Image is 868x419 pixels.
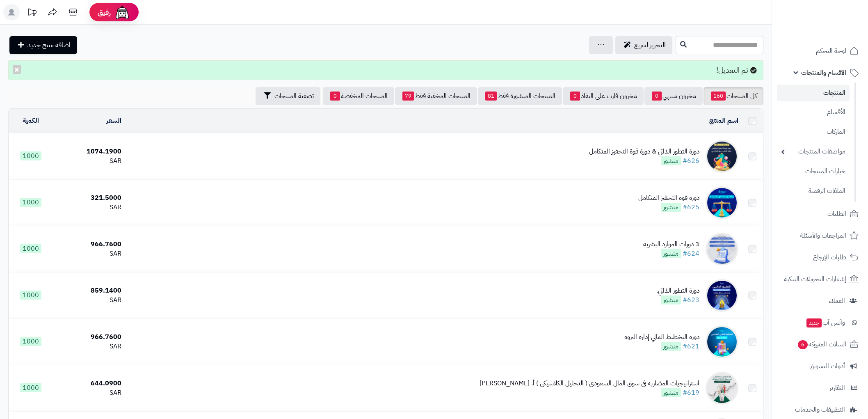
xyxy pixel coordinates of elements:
[480,379,699,388] div: استراتيجيات المضاربة في سوق المال السعودي ( التحليل الكلاسيكي ) أ. [PERSON_NAME]
[661,203,681,212] span: منشور
[98,7,111,17] span: رفيق
[644,87,703,105] a: مخزون منتهي0
[706,233,738,266] img: 3 دورات الموارد البشرية
[13,65,21,74] button: ×
[8,60,763,80] div: تم التعديل!
[706,186,738,219] img: دورة قوة التحفيز المتكامل
[395,87,477,105] a: المنتجات المخفية فقط79
[806,317,845,328] span: وآتس آب
[56,388,121,398] div: SAR
[323,87,394,105] a: المنتجات المخفضة0
[777,163,850,180] a: خيارات المنتجات
[615,36,672,54] a: التحرير لسريع
[56,156,121,166] div: SAR
[706,140,738,173] img: دورة التطور الذاتي & دورة قوة التحفيز المتكامل
[106,116,121,126] a: السعر
[656,286,699,295] div: دورة التطور الذاتي.
[777,143,850,160] a: مواصفات المنتجات
[56,295,121,305] div: SAR
[704,87,763,105] a: كل المنتجات160
[20,244,41,253] span: 1000
[683,202,699,212] a: #625
[661,342,681,351] span: منشور
[20,291,41,300] span: 1000
[56,286,121,295] div: 859.1400
[795,404,845,415] span: التطبيقات والخدمات
[777,85,850,101] a: المنتجات
[256,87,320,105] button: تصفية المنتجات
[829,382,845,394] span: التقارير
[706,279,738,312] img: دورة التطور الذاتي.
[56,240,121,249] div: 966.7600
[643,240,699,249] div: 3 دورات الموارد البشرية
[20,383,41,392] span: 1000
[402,92,414,101] span: 79
[683,388,699,398] a: #619
[634,40,666,50] span: التحرير لسريع
[809,360,845,372] span: أدوات التسويق
[777,334,863,354] a: السلات المتروكة6
[27,40,71,50] span: اضافة منتج جديد
[330,92,340,101] span: 0
[797,339,846,350] span: السلات المتروكة
[711,92,726,101] span: 160
[777,356,863,376] a: أدوات التسويق
[777,103,850,121] a: الأقسام
[661,249,681,258] span: منشور
[777,247,863,267] a: طلبات الإرجاع
[801,67,846,78] span: الأقسام والمنتجات
[777,291,863,311] a: العملاء
[570,92,580,101] span: 0
[274,91,314,101] span: تصفية المنتجات
[638,193,699,203] div: دورة قوة التحفيز المتكامل
[56,332,121,342] div: 966.7600
[624,332,699,342] div: دورة التخطيط المالي إدارة الثروة
[827,208,846,220] span: الطلبات
[777,204,863,224] a: الطلبات
[56,147,121,156] div: 1074.1900
[661,388,681,397] span: منشور
[661,295,681,305] span: منشور
[114,4,130,21] img: ai-face.png
[652,92,662,101] span: 0
[777,226,863,245] a: المراجعات والأسئلة
[683,295,699,305] a: #623
[23,116,39,126] a: الكمية
[20,337,41,346] span: 1000
[683,249,699,259] a: #624
[683,156,699,166] a: #626
[777,269,863,289] a: إشعارات التحويلات البنكية
[683,341,699,351] a: #621
[813,252,846,263] span: طلبات الإرجاع
[806,318,822,327] span: جديد
[812,23,860,40] img: logo-2.png
[784,273,846,285] span: إشعارات التحويلات البنكية
[661,156,681,165] span: منشور
[798,340,808,349] span: 6
[709,116,738,126] a: اسم المنتج
[706,372,738,405] img: استراتيجيات المضاربة في سوق المال السعودي ( التحليل الكلاسيكي ) أ. رائد العساف
[478,87,562,105] a: المنتجات المنشورة فقط81
[56,342,121,351] div: SAR
[20,198,41,207] span: 1000
[816,45,846,57] span: لوحة التحكم
[777,378,863,398] a: التقارير
[589,147,699,156] div: دورة التطور الذاتي & دورة قوة التحفيز المتكامل
[56,193,121,203] div: 321.5000
[563,87,644,105] a: مخزون قارب على النفاذ0
[777,313,863,332] a: وآتس آبجديد
[9,36,77,54] a: اضافة منتج جديد
[56,379,121,388] div: 644.0900
[22,4,42,23] a: تحديثات المنصة
[706,325,738,358] img: دورة التخطيط المالي إدارة الثروة
[777,182,850,200] a: الملفات الرقمية
[56,249,121,259] div: SAR
[485,92,497,101] span: 81
[800,230,846,241] span: المراجعات والأسئلة
[777,41,863,61] a: لوحة التحكم
[777,123,850,141] a: الماركات
[829,295,845,307] span: العملاء
[56,203,121,212] div: SAR
[20,151,41,160] span: 1000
